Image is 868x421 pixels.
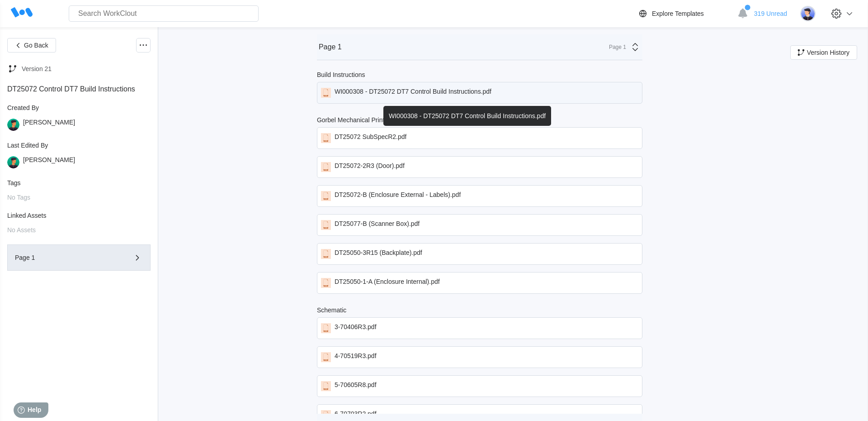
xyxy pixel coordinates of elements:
[15,254,117,261] div: Page 1
[23,119,75,131] div: [PERSON_NAME]
[7,104,151,111] div: Created By
[790,45,857,60] button: Version History
[383,106,551,126] div: WI000308 - DT25072 DT7 Control Build Instructions.pdf
[7,179,151,187] div: Tags
[800,6,816,21] img: user-5.png
[317,71,365,78] div: Build Instructions
[319,43,342,51] div: Page 1
[335,352,377,362] div: 4-70519R3.pdf
[335,323,377,333] div: 3-70406R3.pdf
[7,142,151,149] div: Last Edited By
[604,44,626,50] div: Page 1
[7,194,151,201] div: No Tags
[335,191,461,201] div: DT25072-B (Enclosure External - Labels).pdf
[317,306,346,314] div: Schematic
[69,5,259,22] input: Search WorkClout
[335,162,405,172] div: DT25072-2R3 (Door).pdf
[335,278,440,288] div: DT25050-1-A (Enclosure Internal).pdf
[335,410,377,420] div: 6-70703R2.pdf
[335,249,422,259] div: DT25050-3R15 (Backplate).pdf
[335,133,407,143] div: DT25072 SubSpecR2.pdf
[7,85,151,93] div: DT25072 Control DT7 Build Instructions
[637,8,733,19] a: Explore Templates
[7,156,19,168] img: user.png
[317,116,387,124] div: Gorbel Mechanical Prints
[7,226,151,234] div: No Assets
[7,244,151,271] button: Page 1
[22,65,52,72] div: Version 21
[335,381,377,391] div: 5-70605R8.pdf
[7,212,151,219] div: Linked Assets
[335,88,491,98] div: WI000308 - DT25072 DT7 Control Build Instructions.pdf
[24,42,48,48] span: Go Back
[754,10,787,17] span: 319 Unread
[23,156,75,168] div: [PERSON_NAME]
[7,119,19,131] img: user.png
[807,49,849,56] span: Version History
[652,10,704,17] div: Explore Templates
[7,38,56,53] button: Go Back
[335,220,420,230] div: DT25077-B (Scanner Box).pdf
